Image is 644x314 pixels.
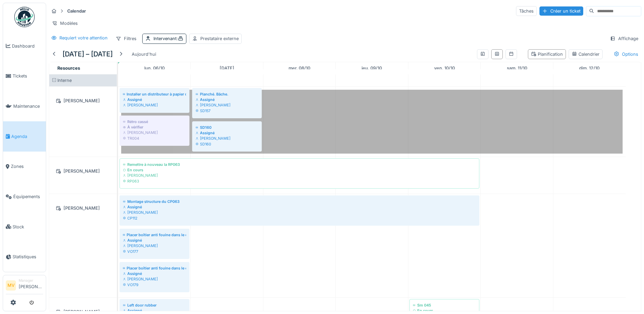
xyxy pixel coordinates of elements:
div: [PERSON_NAME] [196,136,258,141]
div: CP112 [123,215,476,221]
span: Maintenance [13,103,43,109]
div: Manager [19,278,43,283]
div: Modèles [49,18,81,28]
div: [PERSON_NAME] [123,243,186,248]
div: [PERSON_NAME] [123,130,186,135]
div: Assigné [123,97,186,102]
a: Stock [3,212,46,242]
div: SD157 [196,108,258,114]
a: Agenda [3,121,46,152]
a: 12 octobre 2025 [577,64,601,73]
a: MV Manager[PERSON_NAME] [6,278,43,294]
div: [PERSON_NAME] [53,204,113,212]
div: Assigné [196,130,258,136]
h5: [DATE] – [DATE] [62,50,113,58]
div: [PERSON_NAME] [53,167,113,175]
img: Badge_color-CXgf-gQk.svg [14,7,35,27]
span: Tickets [13,73,43,79]
div: SD160 [196,125,258,130]
div: Montage structure du CP063 [123,199,476,204]
span: Zones [11,163,43,170]
a: 7 octobre 2025 [218,64,236,73]
span: : [177,36,183,41]
div: SD160 [196,141,258,147]
div: Tâches [516,6,537,16]
li: MV [6,280,16,291]
div: TR004 [123,136,186,141]
div: Planification [531,51,563,57]
div: [PERSON_NAME] [123,276,186,282]
div: [PERSON_NAME] [123,102,186,108]
div: RP063 [123,178,476,184]
div: Affichage [607,34,641,43]
a: Équipements [3,181,46,212]
div: VO179 [123,282,186,287]
div: Sm 045 [413,302,476,308]
div: Créer un ticket [539,6,583,16]
span: Statistiques [13,254,43,260]
div: Left door rubber [123,302,186,308]
div: [PERSON_NAME] [53,97,113,105]
strong: Calendar [65,8,89,14]
div: [PERSON_NAME] [123,210,476,215]
a: 10 octobre 2025 [433,64,457,73]
div: Assigné [123,308,186,313]
div: Intervenant [153,35,183,42]
span: Stock [13,224,43,230]
span: Resources [57,66,80,71]
a: Tickets [3,61,46,91]
a: Maintenance [3,91,46,121]
div: Calendrier [572,51,600,57]
div: Aujourd'hui [129,50,159,59]
div: Filtres [113,34,140,43]
div: Prestataire externe [200,35,239,42]
a: 11 octobre 2025 [505,64,529,73]
div: [PERSON_NAME] [196,102,258,108]
a: 8 octobre 2025 [287,64,312,73]
div: Assigné [123,204,476,210]
span: Interne [57,78,72,83]
div: Remettre à nouveau la RP063 [123,162,476,167]
a: Dashboard [3,31,46,61]
div: Placer boîtier anti fouine dans le compartiment capot, moteur [123,265,186,271]
li: [PERSON_NAME] [19,278,43,293]
a: Zones [3,152,46,182]
a: 6 octobre 2025 [143,64,166,73]
div: Vacances [121,90,623,154]
div: Assigné [123,238,186,243]
div: [PERSON_NAME] [123,173,476,178]
a: 9 octobre 2025 [360,64,384,73]
div: Requiert votre attention [59,35,108,41]
div: Rétro cassé [123,119,186,124]
span: Dashboard [12,43,43,49]
div: Assigné [196,97,258,102]
div: Planché. Bâche. [196,91,258,97]
a: Statistiques [3,242,46,272]
div: Placer boîtier anti fouine dans le compartiment capot, moteur [123,232,186,238]
div: Options [611,49,641,59]
span: Équipements [13,193,43,200]
div: En cours [413,308,476,313]
div: À vérifier [123,124,186,130]
span: Agenda [11,133,43,140]
div: VO177 [123,249,186,254]
div: En cours [123,167,476,173]
div: Installer un distributeur à papier dans le container du hall A (container du bas) [123,91,186,97]
div: Assigné [123,271,186,276]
